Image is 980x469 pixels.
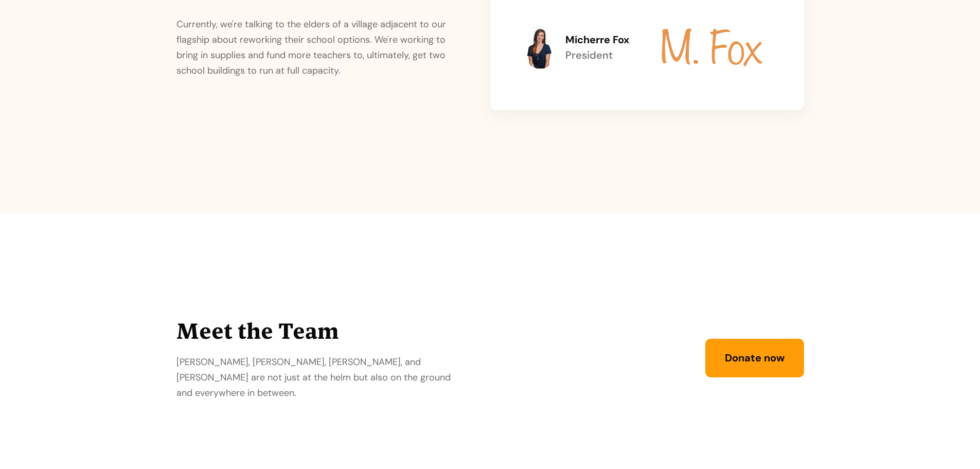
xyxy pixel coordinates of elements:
h2: Meet the Team [176,316,464,346]
div: President [565,49,629,61]
div: Micherre Fox [565,34,629,45]
a: Donate now [705,339,804,377]
p: [PERSON_NAME], [PERSON_NAME], [PERSON_NAME], and [PERSON_NAME] are not just at the helm but also ... [176,354,464,401]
